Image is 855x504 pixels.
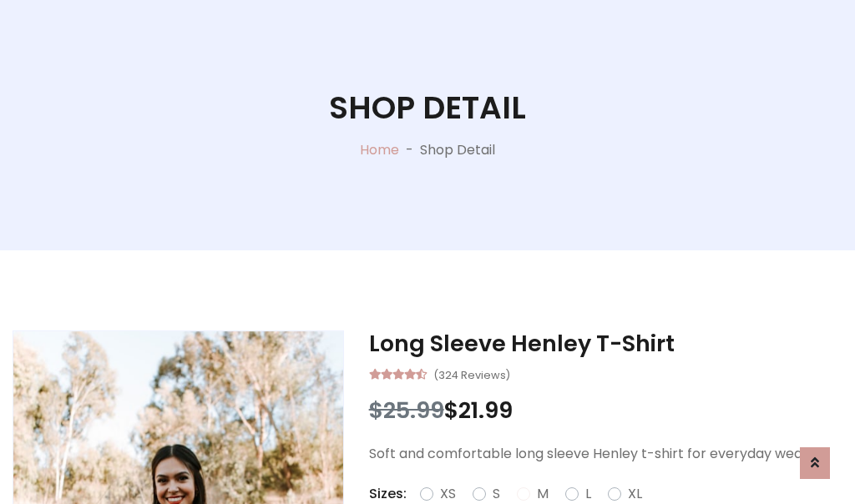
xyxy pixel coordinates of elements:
p: Soft and comfortable long sleeve Henley t-shirt for everyday wear. [369,444,842,464]
label: XS [440,484,456,504]
label: S [493,484,500,504]
label: M [537,484,549,504]
h3: $ [369,397,842,424]
span: 21.99 [458,395,513,426]
h1: Shop Detail [329,89,526,127]
small: (324 Reviews) [433,364,510,384]
span: $25.99 [369,395,444,426]
h3: Long Sleeve Henley T-Shirt [369,330,842,357]
p: - [399,140,420,160]
p: Shop Detail [420,140,495,160]
label: L [585,484,591,504]
a: Home [360,140,399,159]
p: Sizes: [369,484,407,504]
label: XL [628,484,642,504]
